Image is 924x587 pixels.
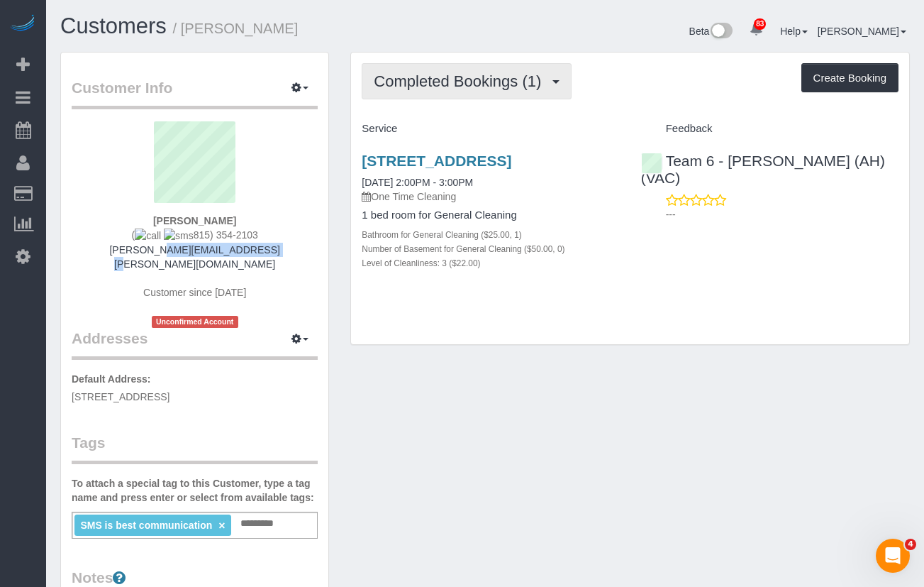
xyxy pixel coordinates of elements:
span: ( 815) 354-2103 [132,229,258,241]
a: [DATE] 2:00PM - 3:00PM [362,177,473,188]
span: 83 [754,18,766,30]
span: [STREET_ADDRESS] [72,391,169,402]
img: New interface [709,23,733,41]
img: sms [164,229,194,243]
small: / [PERSON_NAME] [173,21,299,36]
small: Bathroom for General Cleaning ($25.00, 1) [362,230,521,240]
legend: Tags [72,432,318,464]
small: Level of Cleanliness: 3 ($22.00) [362,258,480,268]
p: --- [666,207,898,221]
h4: Service [362,123,619,135]
button: Completed Bookings (1) [362,63,572,99]
img: call [135,229,161,243]
a: Beta [689,26,733,37]
a: 83 [742,14,770,45]
span: 4 [905,539,916,550]
a: [PERSON_NAME] [818,26,906,37]
a: × [218,520,225,532]
a: Customers [60,13,167,38]
h4: Feedback [641,123,898,135]
a: Help [780,26,808,37]
iframe: Intercom live chat [876,539,910,573]
p: One Time Cleaning [362,190,619,204]
label: Default Address: [72,372,151,386]
span: SMS is best communication [80,520,212,531]
h4: 1 bed room for General Cleaning [362,209,619,221]
label: To attach a special tag to this Customer, type a tag name and press enter or select from availabl... [72,476,318,505]
span: Completed Bookings (1) [374,72,548,90]
img: Automaid Logo [9,14,37,34]
legend: Customer Info [72,77,318,109]
button: Create Booking [801,63,898,93]
small: Number of Basement for General Cleaning ($50.00, 0) [362,244,564,254]
span: Unconfirmed Account [152,316,238,328]
strong: [PERSON_NAME] [153,215,236,226]
a: [STREET_ADDRESS] [362,153,511,169]
a: Team 6 - [PERSON_NAME] (AH)(VAC) [641,153,885,186]
span: Customer since [DATE] [143,287,246,298]
a: [PERSON_NAME][EMAIL_ADDRESS][PERSON_NAME][DOMAIN_NAME] [109,244,279,270]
